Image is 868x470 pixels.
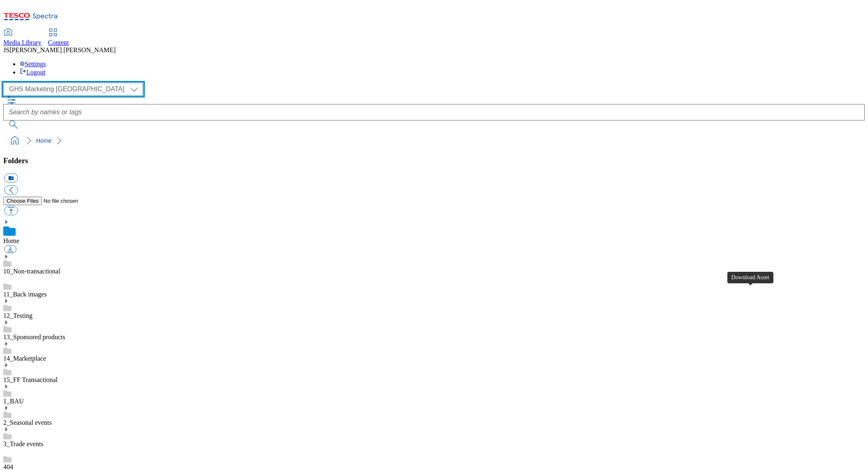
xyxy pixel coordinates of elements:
[3,104,865,120] input: Search by names or tags
[3,237,19,244] a: Home
[3,29,42,46] a: Media Library
[3,376,58,383] a: 15_FF Transactional
[20,69,45,76] a: Logout
[3,398,24,405] a: 1_BAU
[3,156,865,165] h3: Folders
[48,39,69,46] span: Content
[3,291,47,298] a: 11_Back images
[3,268,60,275] a: 10_Non-transactional
[9,46,116,53] span: [PERSON_NAME] [PERSON_NAME]
[3,312,32,319] a: 12_Testing
[20,60,46,67] a: Settings
[8,134,21,147] a: home
[36,137,51,144] a: Home
[3,419,52,426] a: 2_Seasonal events
[3,355,46,362] a: 14_Marketplace
[48,29,69,46] a: Content
[3,46,9,53] span: JS
[3,133,865,148] nav: breadcrumb
[3,440,44,447] a: 3_Trade events
[3,333,65,340] a: 13_Sponsored products
[3,39,42,46] span: Media Library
